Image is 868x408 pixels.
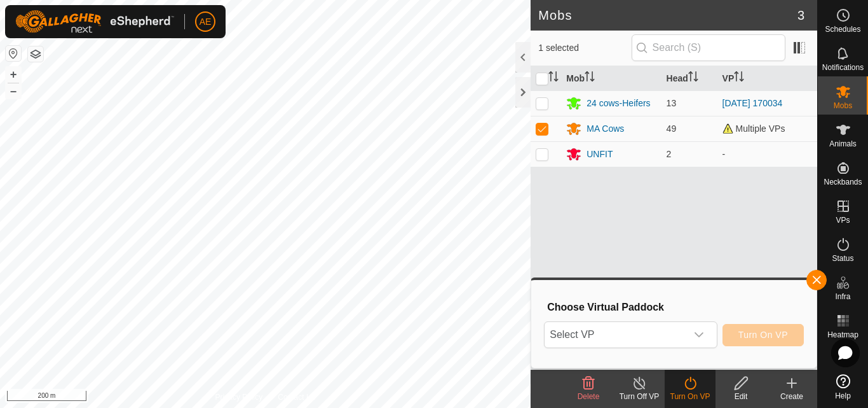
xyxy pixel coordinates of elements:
div: Edit [715,391,766,402]
span: AE [200,15,212,29]
td: - [717,141,817,167]
span: 1 selected [538,41,631,55]
p-sorticon: Activate to sort [585,73,595,83]
a: [DATE] 170034 [722,98,783,108]
p-sorticon: Activate to sort [688,73,698,83]
a: Privacy Policy [215,391,263,403]
span: Status [832,255,853,262]
span: Mobs [834,102,852,109]
span: Neckbands [824,178,862,186]
div: 24 cows-Heifers [587,97,650,110]
p-sorticon: Activate to sort [734,73,744,83]
button: + [6,67,21,82]
input: Search (S) [632,34,785,61]
button: Map Layers [28,46,43,62]
div: MA Cows [587,122,624,136]
span: VPs [836,216,850,224]
span: Turn On VP [738,330,788,340]
h2: Mobs [538,8,797,23]
div: Turn On VP [665,391,715,402]
span: 2 [667,149,672,159]
div: dropdown trigger [686,322,712,348]
span: Heatmap [827,331,858,339]
p-sorticon: Activate to sort [548,73,559,83]
th: VP [717,66,817,91]
h3: Choose Virtual Paddock [547,301,804,313]
span: Select VP [545,322,686,348]
button: – [6,83,21,99]
span: Help [835,392,851,400]
span: Multiple VPs [722,123,785,134]
span: 13 [667,98,677,108]
span: Animals [829,140,857,148]
div: Turn Off VP [614,391,665,402]
span: 49 [667,123,677,134]
div: UNFIT [587,148,613,161]
span: Delete [578,392,600,401]
span: Schedules [825,25,860,33]
a: Contact Us [278,391,315,403]
button: Turn On VP [722,324,804,346]
th: Head [661,66,717,91]
span: Notifications [822,64,864,71]
div: Create [766,391,817,402]
span: Infra [835,293,850,300]
span: 3 [797,6,804,25]
a: Help [818,369,868,405]
img: Gallagher Logo [15,10,174,33]
th: Mob [561,66,661,91]
button: Reset Map [6,46,21,61]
